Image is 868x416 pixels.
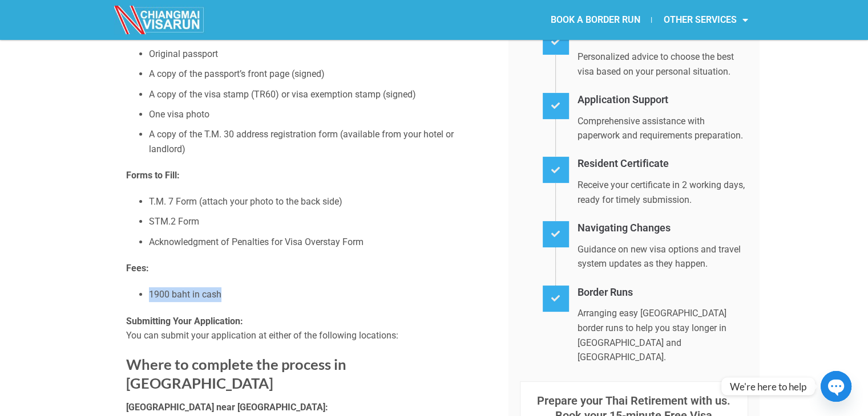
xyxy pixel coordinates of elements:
li: One visa photo [149,107,491,122]
strong: Forms to Fill: [126,170,180,181]
h4: Navigating Changes [578,220,748,236]
li: Original passport [149,47,491,62]
p: Guidance on new visa options and travel system updates as they happen. [578,242,748,271]
strong: Fees: [126,263,149,274]
a: Border Runs [578,286,633,298]
a: OTHER SERVICES [652,7,759,33]
li: STM.2 Form [149,214,491,229]
p: Comprehensive assistance with paperwork and requirements preparation. [578,114,748,143]
strong: [GEOGRAPHIC_DATA] near [GEOGRAPHIC_DATA]: [126,402,328,413]
li: A copy of the visa stamp (TR60) or visa exemption stamp (signed) [149,87,491,102]
li: Acknowledgment of Penalties for Visa Overstay Form [149,235,491,250]
h4: Application Support [578,92,748,108]
h2: Where to complete the process in [GEOGRAPHIC_DATA] [126,355,491,393]
a: BOOK A BORDER RUN [539,7,651,33]
li: T.M. 7 Form (attach your photo to the back side) [149,194,491,209]
li: 1900 baht in cash [149,287,491,302]
li: A copy of the passport’s front page (signed) [149,67,491,81]
p: You can submit your application at either of the following locations: [126,314,491,343]
p: Arranging easy [GEOGRAPHIC_DATA] border runs to help you stay longer in [GEOGRAPHIC_DATA] and [GE... [578,306,748,364]
li: A copy of the T.M. 30 address registration form (available from your hotel or landlord) [149,127,491,156]
p: Receive your certificate in 2 working days, ready for timely submission. [578,178,748,207]
h4: Resident Certificate [578,156,748,172]
p: Personalized advice to choose the best visa based on your personal situation. [578,50,748,79]
nav: Menu [434,7,759,33]
strong: Submitting Your Application: [126,316,243,327]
